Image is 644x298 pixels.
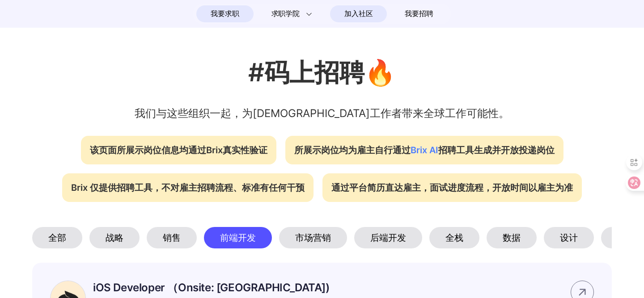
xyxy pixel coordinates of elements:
span: 求职学院 [271,8,300,19]
span: Brix AI [411,145,438,155]
p: iOS Developer （Onsite: [GEOGRAPHIC_DATA]) [93,281,496,295]
div: 所展示岗位均为雇主自行通过 招聘工具生成并开放投递岗位 [285,136,563,164]
span: 我要求职 [211,7,239,21]
div: 后端开发 [354,227,422,248]
div: 设计 [544,227,594,248]
span: 我要招聘 [405,8,433,19]
div: 战略 [89,227,140,248]
div: 市场营销 [279,227,347,248]
div: 销售 [147,227,197,248]
div: 数据 [487,227,537,248]
span: 加入社区 [344,7,373,21]
div: 前端开发 [204,227,272,248]
div: Brix 仅提供招聘工具，不对雇主招聘流程、标准有任何干预 [62,173,314,202]
div: 该页面所展示岗位信息均通过Brix真实性验证 [81,136,276,164]
div: 全栈 [429,227,479,248]
div: 全部 [32,227,82,248]
div: 通过平台简历直达雇主，面试进度流程，开放时间以雇主为准 [322,173,582,202]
